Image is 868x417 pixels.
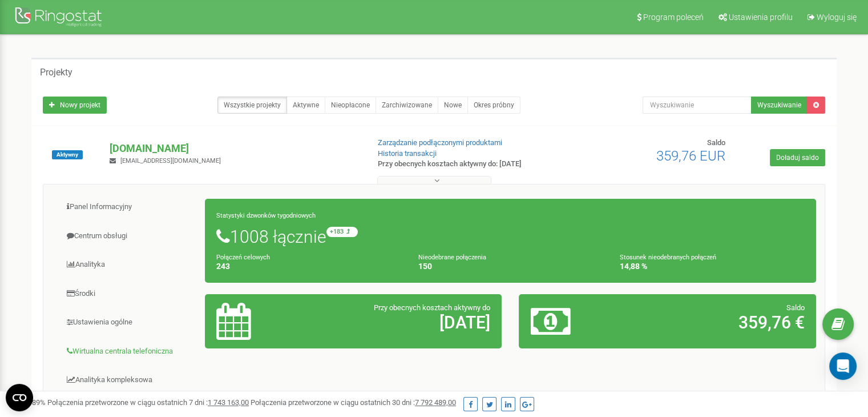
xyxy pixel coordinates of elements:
[286,97,325,114] a: Aktywne
[110,141,359,156] p: [DOMAIN_NAME]
[829,352,857,380] div: Open Intercom Messenger
[313,313,490,332] h2: [DATE]
[52,280,205,308] a: Środki
[770,149,825,166] a: Doładuj saldo
[52,222,205,250] a: Centrum obsługi
[216,254,270,261] small: Połączeń celowych
[378,159,560,170] p: Przy obecnych kosztach aktywny do: [DATE]
[216,227,805,246] h1: 1008 łącznie
[52,193,205,221] a: Panel Informacyjny
[418,262,603,271] h4: 150
[620,262,805,271] h4: 14,88 %
[120,157,221,165] span: [EMAIL_ADDRESS][DOMAIN_NAME]
[216,212,316,219] small: Statystyki dzwonków tygodniowych
[52,150,83,159] span: Aktywny
[418,254,486,261] small: Nieodebrane połączenia
[415,398,456,407] u: 7 792 489,00
[707,138,725,147] span: Saldo
[751,97,808,114] button: Wyszukiwanie
[656,148,725,164] span: 359,76 EUR
[643,97,752,114] input: Wyszukiwanie
[628,313,805,332] h2: 359,76 €
[438,97,468,114] a: Nowe
[817,13,857,22] span: Wyloguj się
[208,398,249,407] u: 1 743 163,00
[52,308,205,336] a: Ustawienia ogólne
[47,398,249,407] span: Połączenia przetworzone w ciągu ostatnich 7 dni :
[251,398,456,407] span: Połączenia przetworzone w ciągu ostatnich 30 dni :
[786,303,805,312] span: Saldo
[325,97,376,114] a: Nieopłacone
[729,13,793,22] span: Ustawienia profilu
[52,251,205,279] a: Analityka
[216,262,401,271] h4: 243
[378,138,502,147] a: Zarządzanie podłączonymi produktami
[620,254,716,261] small: Stosunek nieodebranych połączeń
[217,97,287,114] a: Wszystkie projekty
[378,149,437,158] a: Historia transakcji
[52,338,205,366] a: Wirtualna centrala telefoniczna
[326,227,358,237] small: +183
[643,13,704,22] span: Program poleceń
[43,97,107,114] a: Nowy projekt
[467,97,520,114] a: Okres próbny
[52,366,205,394] a: Analityka kompleksowa
[40,67,72,78] h5: Projekty
[376,97,438,114] a: Zarchiwizowane
[6,384,33,411] button: Open CMP widget
[374,303,490,312] span: Przy obecnych kosztach aktywny do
